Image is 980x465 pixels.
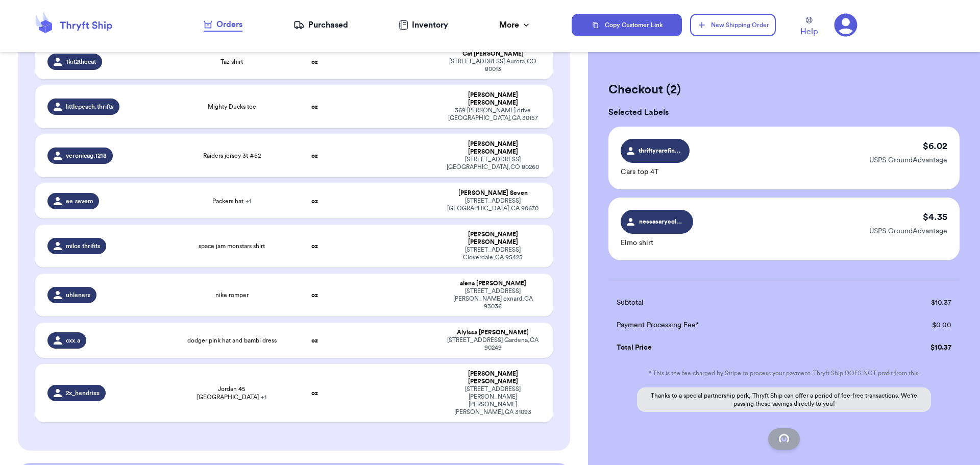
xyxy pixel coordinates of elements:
strong: oz [311,292,318,298]
p: * This is the fee charged by Stripe to process your payment. Thryft Ship DOES NOT profit from this. [608,369,960,377]
h2: Checkout ( 2 ) [608,82,960,98]
span: Taz shirt [220,58,243,66]
div: alena [PERSON_NAME] [445,280,541,287]
div: Orders [204,18,242,31]
p: USPS GroundAdvantage [869,226,947,236]
div: [STREET_ADDRESS][PERSON_NAME] [PERSON_NAME] [PERSON_NAME] , GA 31093 [445,385,541,416]
span: dodger pink hat and bambi dress [187,336,277,345]
button: Copy Customer Link [572,14,682,36]
h3: Selected Labels [608,106,960,118]
div: [STREET_ADDRESS] [GEOGRAPHIC_DATA] , CA 90670 [445,197,541,212]
span: Mighty Ducks tee [208,103,256,111]
strong: oz [311,104,318,110]
div: [STREET_ADDRESS] Gardena , CA 90249 [445,336,541,352]
span: nike romper [215,291,249,299]
div: [PERSON_NAME] [PERSON_NAME] [445,231,541,246]
span: Jordan 45 [GEOGRAPHIC_DATA] [186,385,278,401]
span: veronicag.1218 [66,152,107,160]
div: [PERSON_NAME] [PERSON_NAME] [445,140,541,156]
div: [STREET_ADDRESS] [GEOGRAPHIC_DATA] , CO 80260 [445,156,541,171]
div: [PERSON_NAME] [PERSON_NAME] [445,370,541,385]
span: milos.thrifits [66,242,100,250]
div: 369 [PERSON_NAME] drive [GEOGRAPHIC_DATA] , GA 30157 [445,107,541,122]
span: nessasarycolors [639,217,684,226]
div: [STREET_ADDRESS][PERSON_NAME] oxnard , CA 93036 [445,287,541,310]
div: More [499,19,531,31]
span: littlepeach.thrifts [66,103,113,111]
td: $ 10.37 [863,291,960,314]
a: Orders [204,18,242,32]
div: [STREET_ADDRESS] Cloverdale , CA 95425 [445,246,541,261]
div: Cat [PERSON_NAME] [445,50,541,58]
strong: oz [311,153,318,159]
span: + 1 [261,394,266,400]
td: Subtotal [608,291,863,314]
a: Inventory [399,19,448,31]
strong: oz [311,390,318,396]
a: Help [800,17,818,38]
strong: oz [311,59,318,65]
strong: oz [311,337,318,344]
span: Packers hat [212,197,251,205]
div: Alyissa [PERSON_NAME] [445,329,541,336]
span: Help [800,26,818,38]
button: New Shipping Order [690,14,776,36]
p: Thanks to a special partnership perk, Thryft Ship can offer a period of fee-free transactions. We... [637,387,931,412]
span: Raiders jersey 3t #52 [203,152,261,160]
span: ee.sevem [66,197,93,205]
div: [PERSON_NAME] Seven [445,189,541,197]
span: 1kit2thecat [66,58,96,66]
span: + 1 [246,198,251,204]
span: uhleners [66,291,90,299]
div: [STREET_ADDRESS] Aurora , CO 80013 [445,58,541,73]
td: Payment Processing Fee* [608,314,863,336]
div: [PERSON_NAME] [PERSON_NAME] [445,91,541,107]
span: space jam monstars shirt [199,242,265,250]
td: Total Price [608,336,863,359]
strong: oz [311,198,318,204]
strong: oz [311,243,318,249]
p: Elmo shirt [621,238,693,248]
td: $ 10.37 [863,336,960,359]
span: thriftyrarefinds [639,146,681,155]
a: Purchased [293,19,348,31]
p: $ 4.35 [923,210,947,224]
p: USPS GroundAdvantage [869,155,947,165]
p: Cars top 4T [621,167,690,177]
span: cxx.a [66,336,80,345]
td: $ 0.00 [863,314,960,336]
p: $ 6.02 [923,139,947,153]
span: 2x_hendrixx [66,389,100,397]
